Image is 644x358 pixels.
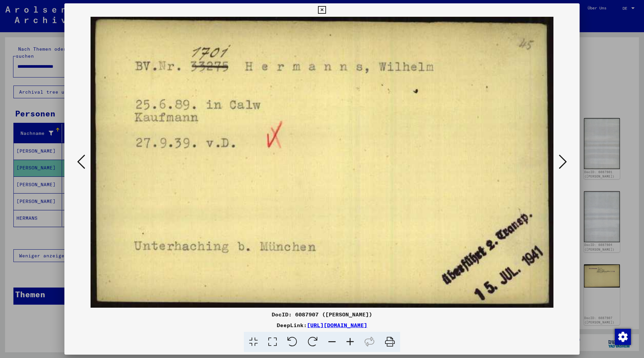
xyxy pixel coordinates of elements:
div: DeepLink: [64,321,580,329]
a: [URL][DOMAIN_NAME] [307,322,367,328]
div: DocID: 6087907 ([PERSON_NAME]) [64,310,580,318]
img: Zustimmung ändern [615,329,631,345]
div: Zustimmung ändern [614,328,631,345]
img: 001.jpg [87,17,557,308]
